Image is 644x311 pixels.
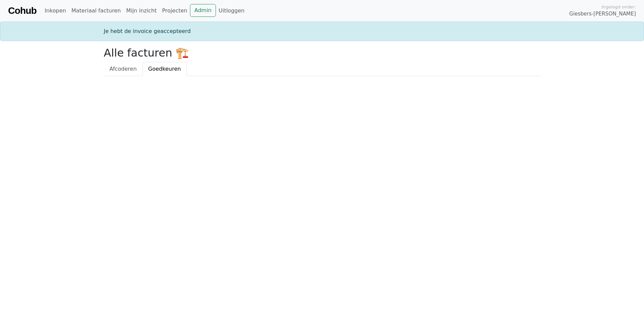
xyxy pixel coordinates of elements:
[69,4,124,18] a: Materiaal facturen
[602,4,636,10] span: Ingelogd onder:
[569,10,636,18] span: Giesbers-[PERSON_NAME]
[148,66,181,72] span: Goedkeuren
[104,62,142,76] a: Afcoderen
[190,4,216,17] a: Admin
[42,4,68,18] a: Inkopen
[216,4,247,18] a: Uitloggen
[100,27,544,35] div: Je hebt de invoice geaccepteerd
[109,66,137,72] span: Afcoderen
[159,4,190,18] a: Projecten
[142,62,187,76] a: Goedkeuren
[124,4,160,18] a: Mijn inzicht
[104,46,540,59] h2: Alle facturen 🏗️
[8,3,36,19] a: Cohub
